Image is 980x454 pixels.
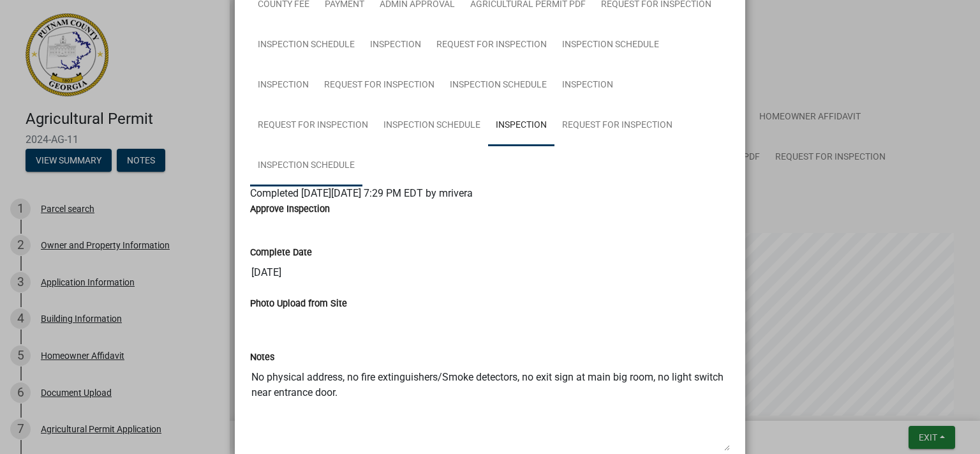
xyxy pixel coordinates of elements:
span: Completed [DATE][DATE] 7:29 PM EDT by mrivera [250,187,473,199]
a: Inspection Schedule [442,65,554,106]
a: Inspection [554,65,621,106]
a: Inspection Schedule [250,146,362,186]
a: Request for Inspection [429,25,554,66]
a: Inspection Schedule [554,25,667,66]
a: Inspection Schedule [250,25,362,66]
a: Request for Inspection [316,65,442,106]
a: Inspection [250,65,316,106]
a: Request for Inspection [554,105,680,146]
label: Complete Date [250,248,312,257]
label: Notes [250,353,274,362]
a: Request for Inspection [250,105,376,146]
a: Inspection [488,105,554,146]
a: Inspection [362,25,429,66]
label: Photo Upload from Site [250,299,347,308]
label: Approve Inspection [250,205,330,214]
a: Inspection Schedule [376,105,488,146]
textarea: No physical address, no fire extinguishers/Smoke detectors, no exit sign at main big room, no lig... [250,365,730,451]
